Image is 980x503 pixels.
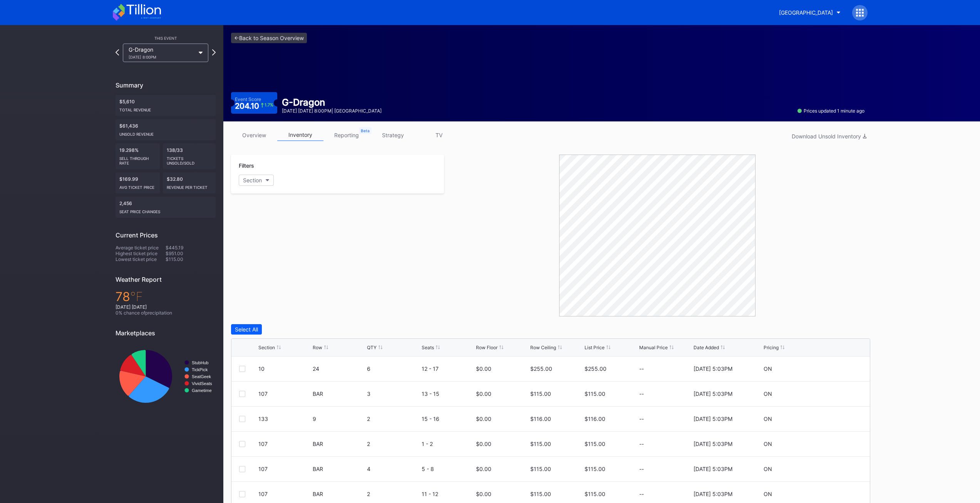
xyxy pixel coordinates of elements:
[116,36,216,40] div: This Event
[119,153,156,165] div: Sell Through Rate
[422,416,474,422] div: 15 - 16
[166,256,216,262] div: $115.00
[116,231,216,239] div: Current Prices
[167,153,212,165] div: Tickets Unsold/Sold
[129,55,195,59] div: [DATE] 8:00PM
[313,441,365,447] div: BAR
[265,103,273,107] div: 1.7 %
[258,441,311,447] div: 107
[422,365,474,372] div: 12 - 17
[323,129,370,141] a: reporting
[235,96,261,102] div: Event Score
[119,182,156,190] div: Avg ticket price
[476,365,491,372] div: $0.00
[119,206,212,214] div: seat price changes
[367,441,419,447] div: 2
[116,81,216,89] div: Summary
[116,95,216,116] div: $5,610
[119,129,212,136] div: Unsold Revenue
[530,441,551,447] div: $115.00
[797,108,864,114] div: Prices updated 1 minute ago
[163,143,216,169] div: 138/33
[694,466,732,472] div: [DATE] 5:03PM
[530,466,551,472] div: $115.00
[166,245,216,251] div: $445.19
[239,162,436,169] div: Filters
[639,345,668,350] div: Manual Price
[585,491,605,497] div: $115.00
[422,390,474,397] div: 13 - 15
[116,310,216,316] div: 0 % chance of precipitation
[476,466,491,472] div: $0.00
[313,466,365,472] div: BAR
[367,466,419,472] div: 4
[116,197,216,218] div: 2,456
[116,343,216,410] svg: Chart title
[764,491,772,497] div: ON
[530,416,551,422] div: $116.00
[476,491,491,497] div: $0.00
[313,345,322,350] div: Row
[231,33,307,43] a: <-Back to Season Overview
[639,441,692,447] div: --
[422,466,474,472] div: 5 - 8
[116,289,216,304] div: 78
[764,466,772,472] div: ON
[530,390,551,397] div: $115.00
[367,491,419,497] div: 2
[258,390,311,397] div: 107
[243,177,262,183] div: Section
[258,345,275,350] div: Section
[585,416,605,422] div: $116.00
[476,390,491,397] div: $0.00
[585,390,605,397] div: $115.00
[116,172,160,193] div: $169.99
[639,466,692,472] div: --
[313,390,365,397] div: BAR
[192,381,212,386] text: VividSeats
[167,182,212,190] div: Revenue per ticket
[116,276,216,283] div: Weather Report
[313,491,365,497] div: BAR
[788,131,870,141] button: Download Unsold Inventory
[367,345,377,350] div: QTY
[277,129,323,141] a: inventory
[639,416,692,422] div: --
[367,390,419,397] div: 3
[585,466,605,472] div: $115.00
[764,416,772,422] div: ON
[258,491,311,497] div: 107
[792,133,866,140] div: Download Unsold Inventory
[530,345,556,350] div: Row Ceiling
[530,491,551,497] div: $115.00
[764,390,772,397] div: ON
[192,367,208,372] text: TickPick
[422,441,474,447] div: 1 - 2
[416,129,462,141] a: TV
[116,143,160,169] div: 19.298%
[639,491,692,497] div: --
[231,129,277,141] a: overview
[116,245,166,251] div: Average ticket price
[116,251,166,256] div: Highest ticket price
[779,9,833,16] div: [GEOGRAPHIC_DATA]
[476,345,498,350] div: Row Floor
[530,365,552,372] div: $255.00
[764,365,772,372] div: ON
[258,466,311,472] div: 107
[367,416,419,422] div: 2
[764,441,772,447] div: ON
[694,416,732,422] div: [DATE] 5:03PM
[282,108,382,114] div: [DATE] [DATE] 8:00PM | [GEOGRAPHIC_DATA]
[192,374,211,379] text: SeatGeek
[163,172,216,193] div: $32.80
[639,365,692,372] div: --
[585,441,605,447] div: $115.00
[116,329,216,337] div: Marketplaces
[282,97,382,108] div: G-Dragon
[773,5,846,20] button: [GEOGRAPHIC_DATA]
[116,119,216,140] div: $61,436
[422,491,474,497] div: 11 - 12
[129,46,195,59] div: G-Dragon
[476,441,491,447] div: $0.00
